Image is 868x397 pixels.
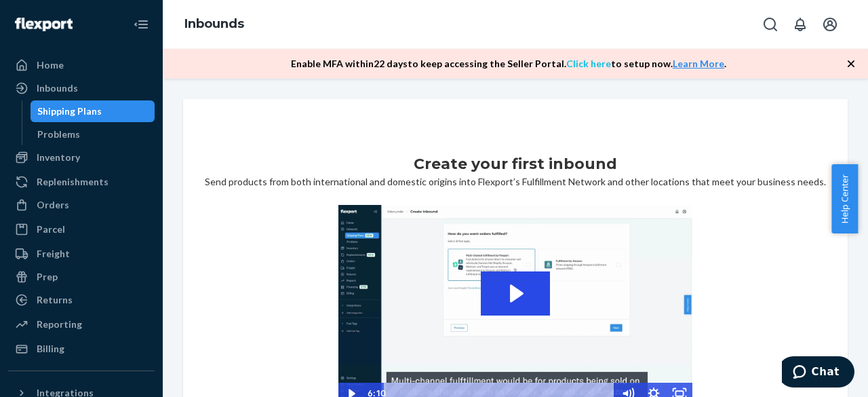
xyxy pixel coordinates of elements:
div: Reporting [37,318,82,331]
a: Reporting [8,314,155,335]
a: Billing [8,338,155,360]
a: Inventory [8,147,155,168]
a: Prep [8,266,155,288]
a: Inbounds [184,16,244,31]
div: Freight [37,247,70,261]
a: Orders [8,194,155,216]
div: Billing [37,342,64,356]
a: Parcel [8,219,155,240]
div: Replenishments [37,175,108,189]
button: Open notifications [787,11,814,38]
a: Learn More [673,58,724,69]
button: Play Video: 2023-09-11_Flexport_Inbounds_HighRes [481,271,550,316]
a: Returns [8,289,155,311]
img: Flexport logo [15,18,73,31]
a: Problems [31,124,155,145]
div: Returns [37,293,73,307]
ol: breadcrumbs [174,5,255,44]
div: Parcel [37,223,65,236]
button: Close Navigation [127,11,155,38]
div: Home [37,58,64,72]
p: Enable MFA within 22 days to keep accessing the Seller Portal. to setup now. . [291,57,726,71]
a: Replenishments [8,171,155,193]
a: Freight [8,243,155,265]
button: Open account menu [816,11,844,38]
a: Click here [566,58,611,69]
a: Shipping Plans [31,100,155,122]
button: Help Center [831,164,858,233]
div: Inventory [37,151,80,164]
div: Problems [37,128,80,141]
div: Shipping Plans [37,105,102,118]
div: Orders [37,198,69,212]
div: Prep [37,270,58,284]
button: Open Search Box [757,11,784,38]
a: Inbounds [8,77,155,99]
a: Home [8,54,155,76]
div: Inbounds [37,81,78,95]
iframe: Opens a widget where you can chat to one of our agents [782,356,854,390]
h1: Create your first inbound [414,153,617,175]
